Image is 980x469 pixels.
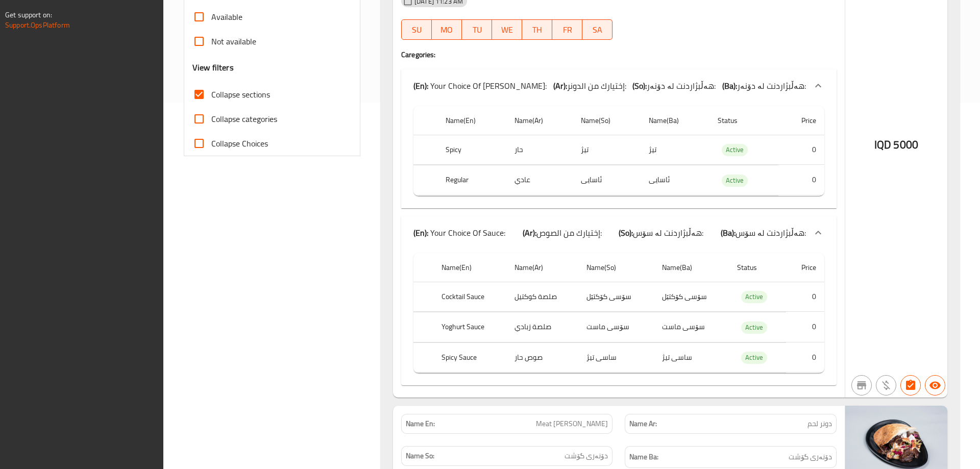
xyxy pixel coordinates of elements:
th: Name(Ba) [641,106,709,135]
td: ئاسایی [641,165,709,195]
span: دونر لحم [807,418,832,429]
button: Has choices [900,375,921,396]
td: 0 [786,312,824,342]
strong: Name Ba: [629,451,658,463]
span: Get support on: [5,8,52,21]
span: إختيارك من الدونر: [567,78,626,93]
strong: Name So: [406,451,434,461]
span: Active [741,291,767,303]
th: Name(So) [573,106,641,135]
span: IQD [874,135,891,155]
th: Name(En) [433,253,506,282]
span: Active [722,144,748,156]
span: Active [722,175,748,186]
b: (Ba): [721,225,736,240]
th: Name(Ar) [506,253,578,282]
span: SA [586,22,608,37]
th: Regular [437,165,506,195]
b: (En): [413,225,428,240]
b: (So): [619,225,633,240]
span: هەڵبژاردنت لە دۆنەر: [647,78,716,93]
td: 0 [786,282,824,312]
table: choices table [413,106,824,196]
td: ئاسایی [573,165,641,195]
span: WE [496,22,518,37]
h4: Caregories: [401,50,837,60]
div: Active [741,322,767,334]
button: WE [492,19,522,40]
strong: Name Ar: [629,418,657,429]
td: تیژ [641,135,709,165]
span: Meat [PERSON_NAME] [536,418,608,429]
th: Price [786,253,824,282]
button: FR [552,19,582,40]
span: Collapse Choices [211,137,268,150]
span: إختيارك من الصوص: [536,225,602,240]
td: 0 [778,165,824,195]
span: 5000 [893,135,918,155]
td: سۆسی کۆکتێل [578,282,653,312]
th: Name(Ba) [654,253,729,282]
td: صلصة كوكتيل [506,282,578,312]
th: Spicy Sauce [433,342,506,373]
th: Spicy [437,135,506,165]
button: Not branch specific item [851,375,872,396]
button: SA [582,19,612,40]
td: سۆسی ماست [578,312,653,342]
b: (Ar): [553,78,567,93]
span: TU [466,22,488,37]
b: (En): [413,78,428,93]
button: SU [401,19,432,40]
span: دۆنەری گۆشت [565,451,608,461]
h3: View filters [192,62,234,73]
span: SU [406,22,428,37]
th: Status [709,106,778,135]
th: Name(Ar) [506,106,573,135]
a: Support.OpsPlatform [5,18,70,32]
p: Your Choice Of Sauce: [413,227,505,239]
span: FR [556,22,578,37]
b: (Ba): [722,78,737,93]
button: Purchased item [876,375,896,396]
p: Your Choice Of [PERSON_NAME]: [413,80,547,92]
div: Active [722,175,748,187]
span: دۆنەری گۆشت [789,451,832,463]
span: TH [526,22,548,37]
button: TU [462,19,492,40]
span: Active [741,322,767,333]
td: صوص حار [506,342,578,373]
td: تیژ [573,135,641,165]
span: Available [211,11,242,23]
span: Active [741,352,767,363]
th: Cocktail Sauce [433,282,506,312]
strong: Name En: [406,418,435,429]
td: 0 [778,135,824,165]
th: Name(So) [578,253,653,282]
span: هەڵبژاردنت لە سۆس: [633,225,703,240]
span: Collapse sections [211,88,270,101]
span: Not available [211,35,256,47]
div: (En): Your Choice Of [PERSON_NAME]:(Ar):إختيارك من الدونر:(So):هەڵبژاردنت لە دۆنەر:(Ba):هەڵبژاردن... [401,69,837,102]
th: Status [729,253,786,282]
td: سۆسی ماست [654,312,729,342]
th: Yoghurt Sauce [433,312,506,342]
b: (Ar): [523,225,536,240]
span: هەڵبژاردنت لە دۆنەر: [737,78,806,93]
th: Price [778,106,824,135]
td: صلصة زبادي [506,312,578,342]
span: MO [436,22,458,37]
button: TH [522,19,552,40]
div: (En): Your Choice Of Sauce:(Ar):إختيارك من الصوص:(So):هەڵبژاردنت لە سۆس:(Ba):هەڵبژاردنت لە سۆس: [401,216,837,249]
td: عادي [506,165,573,195]
th: Name(En) [437,106,506,135]
button: MO [432,19,462,40]
td: ساسی تیژ [654,342,729,373]
td: 0 [786,342,824,373]
button: Available [925,375,945,396]
td: حار [506,135,573,165]
table: choices table [413,253,824,374]
span: هەڵبژاردنت لە سۆس: [736,225,806,240]
td: سۆسی کۆکتێل [654,282,729,312]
